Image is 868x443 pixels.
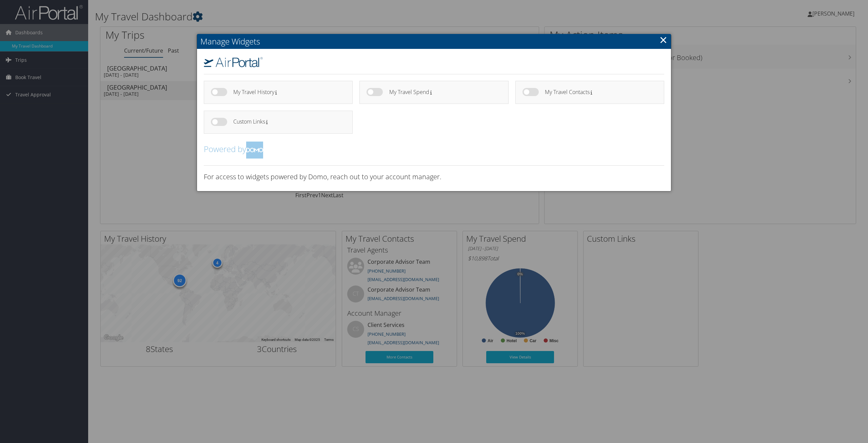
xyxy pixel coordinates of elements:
h4: My Travel History [233,89,340,95]
img: airportal-logo.png [204,57,263,67]
h4: My Travel Spend [389,89,496,95]
h3: For access to widgets powered by Domo, reach out to your account manager. [204,172,664,182]
img: domo-logo.png [246,142,263,159]
h4: My Travel Contacts [545,89,652,95]
a: Close [659,33,667,47]
h2: Powered by [204,142,664,159]
h4: Custom Links [233,119,340,125]
h2: Manage Widgets [197,34,671,49]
